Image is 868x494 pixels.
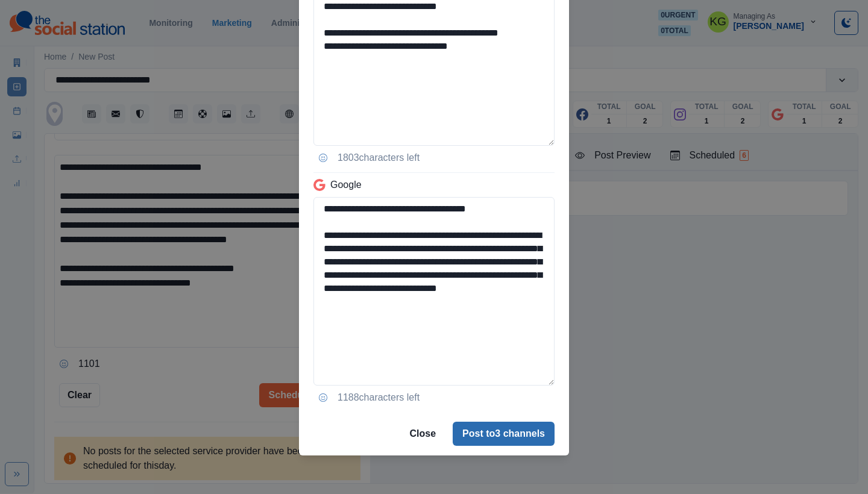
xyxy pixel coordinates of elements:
button: Close [400,422,445,446]
p: 1188 characters left [338,390,420,405]
button: Opens Emoji Picker [313,148,333,167]
p: 1803 characters left [338,151,420,165]
p: Google [330,178,362,192]
button: Opens Emoji Picker [313,388,333,407]
button: Post to3 channels [453,422,555,446]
